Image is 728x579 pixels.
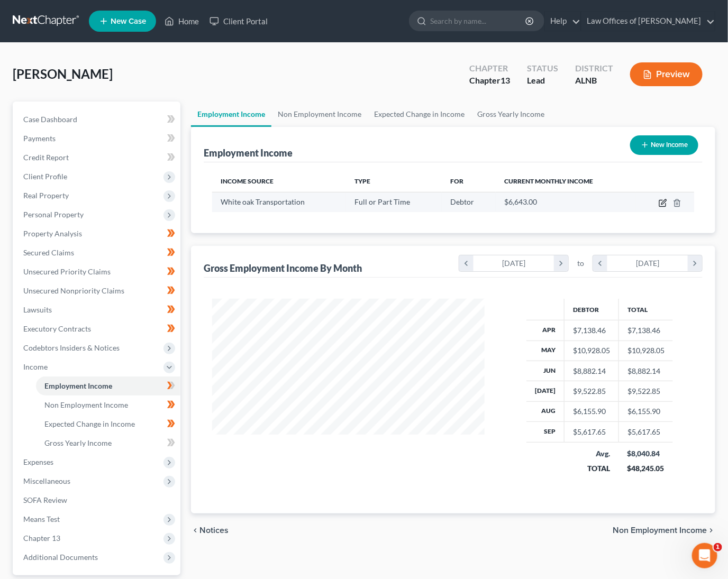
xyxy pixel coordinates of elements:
[607,255,688,271] div: [DATE]
[619,381,674,401] td: $9,522.85
[526,401,565,421] th: Aug
[271,102,368,127] a: Non Employment Income
[23,324,91,333] span: Executory Contracts
[526,341,565,361] th: May
[23,267,111,276] span: Unsecured Priority Claims
[581,12,715,31] a: Law Offices of [PERSON_NAME]
[688,255,702,271] i: chevron_right
[15,148,180,167] a: Credit Report
[526,320,565,341] th: Apr
[15,243,180,262] a: Secured Claims
[368,102,471,127] a: Expected Change in Income
[714,543,722,552] span: 1
[450,197,474,206] span: Debtor
[573,448,611,459] div: Avg.
[204,146,293,159] div: Employment Income
[191,102,271,127] a: Employment Income
[23,514,60,523] span: Means Test
[459,255,474,271] i: chevron_left
[23,115,77,124] span: Case Dashboard
[23,305,52,314] span: Lawsuits
[44,438,112,447] span: Gross Yearly Income
[613,526,715,535] button: Non Employment Income chevron_right
[15,491,180,510] a: SOFA Review
[36,376,180,396] a: Employment Income
[23,343,120,352] span: Codebtors Insiders & Notices
[450,177,463,185] span: For
[13,66,113,81] span: [PERSON_NAME]
[577,258,584,269] span: to
[15,262,180,281] a: Unsecured Priority Claims
[619,361,674,381] td: $8,882.14
[501,75,510,85] span: 13
[526,381,565,401] th: [DATE]
[221,197,305,206] span: White oak Transportation
[23,248,74,257] span: Secured Claims
[23,476,70,485] span: Miscellaneous
[191,526,229,535] button: chevron_left Notices
[23,191,69,200] span: Real Property
[191,526,199,535] i: chevron_left
[627,463,665,474] div: $48,245.05
[23,457,53,466] span: Expenses
[474,255,554,271] div: [DATE]
[692,543,717,568] iframe: Intercom live chat
[15,129,180,148] a: Payments
[15,319,180,338] a: Executory Contracts
[36,434,180,453] a: Gross Yearly Income
[707,526,715,535] i: chevron_right
[204,12,273,31] a: Client Portal
[573,366,610,376] div: $8,882.14
[573,427,610,437] div: $5,617.65
[23,553,98,562] span: Additional Documents
[354,177,370,185] span: Type
[204,262,362,274] div: Gross Employment Income By Month
[44,400,128,409] span: Non Employment Income
[619,401,674,421] td: $6,155.90
[526,422,565,442] th: Sep
[199,526,229,535] span: Notices
[15,110,180,129] a: Case Dashboard
[630,62,703,86] button: Preview
[575,75,613,87] div: ALNB
[619,422,674,442] td: $5,617.65
[471,102,551,127] a: Gross Yearly Income
[111,17,146,25] span: New Case
[15,300,180,319] a: Lawsuits
[23,153,69,162] span: Credit Report
[221,177,274,185] span: Income Source
[630,135,698,155] button: New Income
[36,396,180,415] a: Non Employment Income
[23,172,67,181] span: Client Profile
[23,286,124,295] span: Unsecured Nonpriority Claims
[545,12,580,31] a: Help
[573,386,610,397] div: $9,522.85
[15,224,180,243] a: Property Analysis
[619,320,674,341] td: $7,138.46
[23,229,82,238] span: Property Analysis
[627,448,665,459] div: $8,040.84
[619,299,674,320] th: Total
[573,463,611,474] div: TOTAL
[573,345,610,356] div: $10,928.05
[554,255,568,271] i: chevron_right
[469,75,510,87] div: Chapter
[23,210,84,219] span: Personal Property
[23,534,60,543] span: Chapter 13
[44,381,112,390] span: Employment Income
[23,495,67,504] span: SOFA Review
[504,197,537,206] span: $6,643.00
[613,526,707,535] span: Non Employment Income
[504,177,593,185] span: Current Monthly Income
[159,12,204,31] a: Home
[354,197,410,206] span: Full or Part Time
[593,255,607,271] i: chevron_left
[527,62,558,75] div: Status
[44,419,135,428] span: Expected Change in Income
[575,62,613,75] div: District
[573,406,610,417] div: $6,155.90
[469,62,510,75] div: Chapter
[23,362,48,371] span: Income
[430,11,527,31] input: Search by name...
[15,281,180,300] a: Unsecured Nonpriority Claims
